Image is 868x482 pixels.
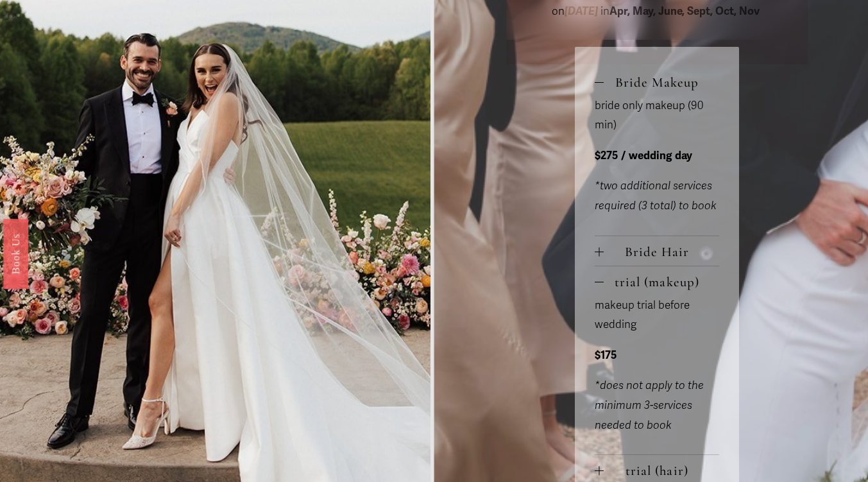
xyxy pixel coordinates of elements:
[595,266,720,296] button: trial (makeup)
[595,179,717,212] em: *two additional services required (3 total) to book
[595,349,617,362] strong: $175
[604,463,720,479] span: trial (hair)
[565,4,598,18] em: [DATE]
[609,4,760,18] strong: Apr, May, June, Sept, Oct, Nov
[604,274,720,290] span: trial (makeup)
[604,74,720,90] span: Bride Makeup
[595,296,720,335] p: makeup trial before wedding
[595,236,720,266] button: Bride Hair
[595,296,720,455] div: trial (makeup)
[604,244,720,260] span: Bride Hair
[3,218,28,288] a: Book Us
[595,67,720,96] button: Bride Makeup
[595,379,704,431] em: *does not apply to the minimum 3-services needed to book
[598,4,762,18] span: in
[595,96,720,135] p: bride only makeup (90 min)
[595,96,720,236] div: Bride Makeup
[595,149,692,162] strong: $275 / wedding day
